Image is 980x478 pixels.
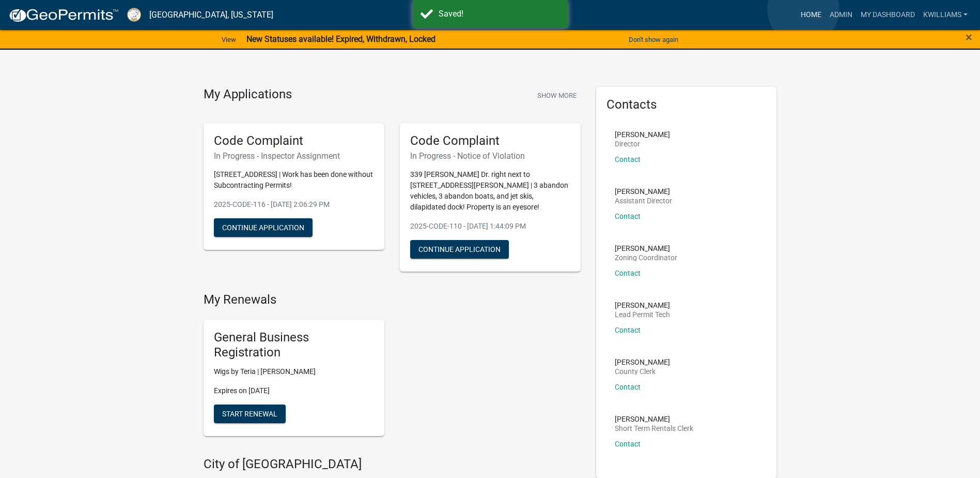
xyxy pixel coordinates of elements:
[615,254,677,261] p: Zoning Coordinator
[966,31,972,43] button: Close
[410,240,509,259] button: Continue Application
[615,440,641,448] a: Contact
[625,31,682,48] button: Don't show again
[615,245,677,252] p: [PERSON_NAME]
[615,302,670,309] p: [PERSON_NAME]
[204,457,581,472] h4: City of [GEOGRAPHIC_DATA]
[615,368,670,375] p: County Clerk
[410,169,570,213] p: 339 [PERSON_NAME] Dr. right next to [STREET_ADDRESS][PERSON_NAME] | 3 abandon vehicles, 3 abandon...
[214,405,286,423] button: Start Renewal
[439,8,560,20] div: Saved!
[204,292,581,444] wm-registration-list-section: My Renewals
[127,8,141,22] img: Putnam County, Georgia
[533,87,581,104] button: Show More
[410,221,570,232] p: 2025-CODE-110 - [DATE] 1:44:09 PM
[214,330,374,360] h5: General Business Registration
[826,5,857,25] a: Admin
[615,383,641,391] a: Contact
[246,34,435,44] strong: New Statuses available! Expired, Withdrawn, Locked
[615,197,672,204] p: Assistant Director
[410,133,570,148] h5: Code Complaint
[919,5,972,25] a: kwilliams
[204,87,292,102] h4: My Applications
[214,169,374,191] p: [STREET_ADDRESS] | Work has been done without Subcontracting Permits!
[615,311,670,318] p: Lead Permit Tech
[615,188,672,195] p: [PERSON_NAME]
[217,31,240,48] a: View
[615,140,670,147] p: Director
[615,326,641,334] a: Contact
[615,358,670,366] p: [PERSON_NAME]
[214,366,374,377] p: Wigs by Teria | [PERSON_NAME]
[615,425,693,432] p: Short Term Rentals Clerk
[615,415,693,423] p: [PERSON_NAME]
[857,5,919,25] a: My Dashboard
[214,218,313,237] button: Continue Application
[797,5,826,25] a: Home
[214,385,374,396] p: Expires on [DATE]
[615,155,641,163] a: Contact
[149,6,273,24] a: [GEOGRAPHIC_DATA], [US_STATE]
[615,269,641,277] a: Contact
[222,409,277,417] span: Start Renewal
[214,133,374,148] h5: Code Complaint
[966,30,972,44] span: ×
[410,151,570,161] h6: In Progress - Notice of Violation
[214,199,374,210] p: 2025-CODE-116 - [DATE] 2:06:29 PM
[615,212,641,220] a: Contact
[204,292,581,307] h4: My Renewals
[615,131,670,138] p: [PERSON_NAME]
[214,151,374,161] h6: In Progress - Inspector Assignment
[606,97,767,112] h5: Contacts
